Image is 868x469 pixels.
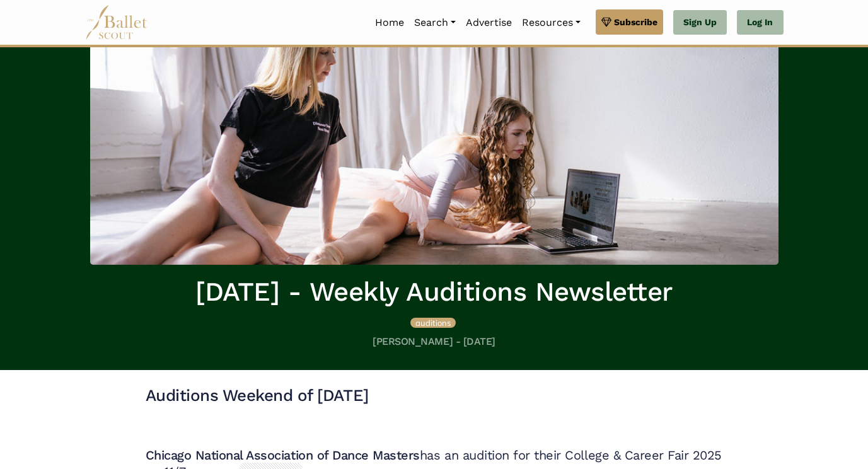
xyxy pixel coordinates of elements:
h3: Auditions Weekend of [DATE] [146,385,723,407]
a: Subscribe [596,9,663,35]
span: auditions [415,318,451,328]
span: Subscribe [614,15,657,29]
a: Home [370,9,409,36]
img: gem.svg [601,15,611,29]
a: auditions [410,316,456,328]
h5: [PERSON_NAME] - [DATE] [90,335,778,349]
img: header_image.img [90,30,778,265]
a: Search [409,9,461,36]
a: Resources [517,9,586,36]
a: Sign Up [673,10,727,35]
a: Advertise [461,9,517,36]
h1: [DATE] - Weekly Auditions Newsletter [90,275,778,310]
a: Log In [737,10,783,35]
